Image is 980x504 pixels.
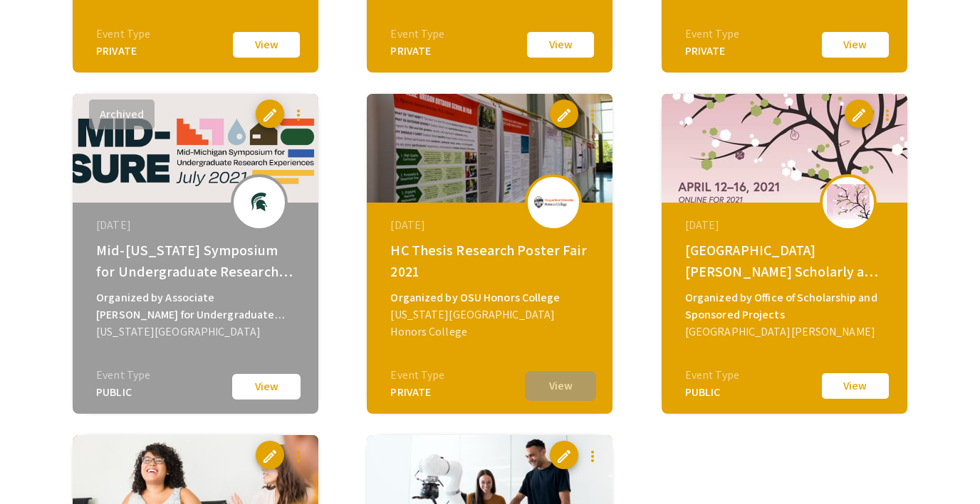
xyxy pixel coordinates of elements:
button: View [820,30,891,60]
span: edit [556,107,573,124]
div: Event Type [96,367,150,384]
button: View [231,372,302,401]
div: PRIVATE [390,384,444,401]
div: Event Type [685,26,739,43]
div: PRIVATE [390,43,444,60]
mat-icon: more_vert [879,107,896,124]
div: Organized by OSU Honors College [390,289,593,306]
img: fhsuscad_eventLogo.png [827,184,870,220]
div: [DATE] [685,217,887,234]
div: Organized by Associate [PERSON_NAME] for Undergraduate Education [96,289,298,323]
button: View [525,371,596,401]
img: fhsuscad_eventCoverPhoto_thumb.jpg [662,94,907,203]
div: [DATE] [390,217,593,234]
button: View [525,30,596,60]
mat-icon: more_vert [584,107,601,124]
img: hc-thesis-research-poster-fair-2021_eventLogo_61367d_.png [532,195,575,209]
button: edit [550,441,578,469]
mat-icon: more_vert [290,107,307,124]
button: View [231,30,302,60]
div: [GEOGRAPHIC_DATA][PERSON_NAME] Scholarly and Creative Activities Day [685,240,887,282]
div: [GEOGRAPHIC_DATA][PERSON_NAME] [685,323,887,341]
button: edit [256,441,284,469]
div: PUBLIC [685,384,739,401]
div: Event Type [390,26,444,43]
div: PUBLIC [96,384,150,401]
img: midsure2021_eventCoverPhoto_cd7eeb__thumb.png [73,94,318,203]
mat-icon: more_vert [584,448,601,465]
button: edit [845,100,873,128]
img: hc-thesis-research-poster-fair-2021_eventCoverPhoto_c5748a__thumb.jpg [367,94,612,203]
div: HC Thesis Research Poster Fair 2021 [390,240,593,282]
div: Event Type [685,367,739,384]
mat-icon: more_vert [290,448,307,465]
button: Archived [89,100,155,129]
img: midsure2021_eventLogo_5e385d_.png [238,184,281,220]
div: [DATE] [96,217,298,234]
button: View [820,371,891,401]
div: PRIVATE [685,43,739,60]
span: edit [261,448,278,465]
div: Organized by Office of Scholarship and Sponsored Projects [685,289,887,323]
div: [US_STATE][GEOGRAPHIC_DATA] Honors College [390,306,593,341]
div: [US_STATE][GEOGRAPHIC_DATA] [96,323,298,341]
span: edit [850,107,867,124]
span: edit [261,107,278,124]
span: edit [556,448,573,465]
button: edit [550,100,578,128]
button: edit [256,100,284,128]
iframe: Chat [11,440,61,493]
div: Event Type [96,26,150,43]
div: Mid-[US_STATE] Symposium for Undergraduate Research Experiences [96,240,298,282]
div: PRIVATE [96,43,150,60]
div: Event Type [390,367,444,384]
